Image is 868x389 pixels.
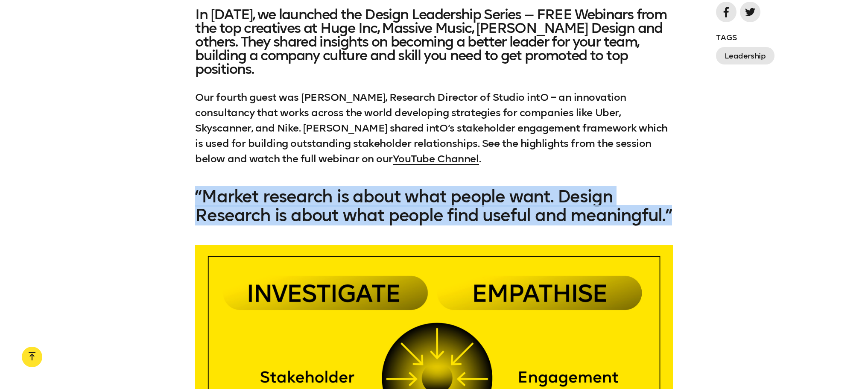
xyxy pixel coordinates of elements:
[195,90,672,167] p: Our fourth guest was [PERSON_NAME], Research Director of Studio intO – an innovation consultancy ...
[195,8,672,76] h4: In [DATE], we launched the Design Leadership Series — FREE Webinars from the top creatives at Hug...
[716,47,774,64] a: Leadership
[195,187,672,225] h3: “Market research is about what people want. Design Research is about what people find useful and ...
[393,152,479,165] a: YouTube Channel
[716,32,846,43] h6: Tags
